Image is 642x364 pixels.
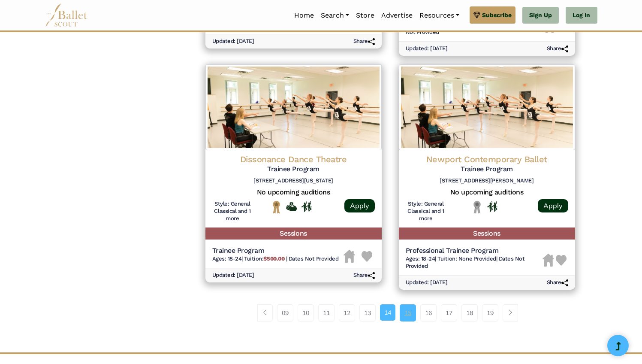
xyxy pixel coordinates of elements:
[461,304,478,322] a: 18
[353,38,375,45] h6: Share
[339,304,355,322] a: 12
[406,177,568,185] h6: [STREET_ADDRESS][PERSON_NAME]
[406,188,568,197] h5: No upcoming auditions
[212,200,253,222] h6: Style: General Classical and 1 more
[362,251,372,262] img: Heart
[566,7,597,24] a: Log In
[344,250,355,263] img: Housing Unavailable
[406,255,525,269] span: Dates Not Provided
[301,201,312,212] img: In Person
[212,246,339,255] h5: Trainee Program
[318,304,335,322] a: 11
[212,188,375,197] h5: No upcoming auditions
[437,255,496,262] span: Tuition: None Provided
[212,255,242,262] span: Ages: 18-24
[482,10,512,20] span: Subscribe
[487,201,497,212] img: In Person
[406,154,568,165] h4: Newport Contemporary Ballet
[547,45,568,52] h6: Share
[547,279,568,286] h6: Share
[441,304,457,322] a: 17
[289,255,338,262] span: Dates Not Provided
[263,255,284,262] b: $500.00
[406,45,448,52] h6: Updated: [DATE]
[406,200,446,222] h6: Style: General Classical and 1 more
[212,177,375,185] h6: [STREET_ADDRESS][US_STATE]
[556,255,567,266] img: Heart
[277,304,293,322] a: 09
[317,6,353,24] a: Search
[538,199,568,212] a: Apply
[205,64,382,150] img: Logo
[271,200,282,214] img: National
[298,304,314,322] a: 10
[406,165,568,174] h5: Trainee Program
[257,304,523,322] nav: Page navigation example
[473,10,480,20] img: gem.svg
[378,6,416,24] a: Advertise
[416,6,463,24] a: Resources
[406,255,435,262] span: Ages: 18-24
[212,272,254,279] h6: Updated: [DATE]
[543,254,554,267] img: Housing Unavailable
[344,199,375,212] a: Apply
[399,64,575,150] img: Logo
[359,304,376,322] a: 13
[205,227,382,240] h5: Sessions
[399,227,575,240] h5: Sessions
[400,304,416,322] a: 15
[472,200,482,214] img: Local
[522,7,559,24] a: Sign Up
[244,255,286,262] span: Tuition:
[380,304,395,321] a: 14
[353,272,375,279] h6: Share
[406,255,543,270] h6: | |
[212,154,375,165] h4: Dissonance Dance Theatre
[420,304,437,322] a: 16
[482,304,498,322] a: 19
[291,6,317,24] a: Home
[353,6,378,24] a: Store
[286,202,297,211] img: Offers Financial Aid
[212,165,375,174] h5: Trainee Program
[212,255,339,263] h6: | |
[470,6,515,24] a: Subscribe
[212,38,254,45] h6: Updated: [DATE]
[406,246,543,255] h5: Professional Trainee Program
[406,279,448,286] h6: Updated: [DATE]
